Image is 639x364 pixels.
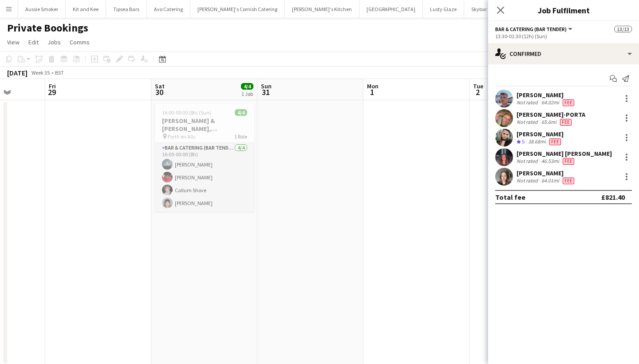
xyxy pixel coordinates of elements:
[241,91,253,97] div: 1 Job
[147,0,190,18] button: Avo Catering
[540,99,561,106] div: 64.02mi
[540,158,561,165] div: 46.53mi
[285,0,359,18] button: [PERSON_NAME]'s Kitchen
[154,87,165,97] span: 30
[561,99,576,106] div: Crew has different fees then in role
[517,177,540,184] div: Not rated
[4,36,23,48] a: View
[49,82,56,90] span: Fri
[517,130,564,138] div: [PERSON_NAME]
[517,158,540,165] div: Not rated
[44,36,64,48] a: Jobs
[522,138,525,145] span: 5
[540,177,561,184] div: 64.01mi
[464,0,494,18] button: Skybar
[472,87,483,97] span: 2
[563,178,574,184] span: Fee
[47,38,61,46] span: Jobs
[29,69,51,76] span: Week 35
[548,138,563,146] div: Crew has different fees then in role
[517,150,612,158] div: [PERSON_NAME] [PERSON_NAME]
[25,36,42,48] a: Edit
[47,87,56,97] span: 29
[155,143,254,212] app-card-role: Bar & Catering (Bar Tender)4/416:00-00:00 (8h)[PERSON_NAME][PERSON_NAME]Callum Shove[PERSON_NAME]
[473,82,483,90] span: Tue
[526,138,548,146] div: 38.68mi
[614,26,632,32] span: 13/13
[28,38,39,46] span: Edit
[234,133,247,140] span: 1 Role
[488,43,639,64] div: Confirmed
[7,21,88,35] h1: Private Bookings
[261,82,272,90] span: Sun
[517,119,540,126] div: Not rated
[190,0,285,18] button: [PERSON_NAME]'s Cornish Catering
[260,87,272,97] span: 31
[366,87,379,97] span: 1
[558,119,573,126] div: Crew has different fees then in role
[66,0,106,18] button: Kit and Kee
[561,158,576,165] div: Crew has different fees then in role
[359,0,423,18] button: [GEOGRAPHIC_DATA]
[517,169,576,177] div: [PERSON_NAME]
[155,117,254,133] h3: [PERSON_NAME] & [PERSON_NAME], [PERSON_NAME] en [PERSON_NAME], [DATE]
[367,82,379,90] span: Mon
[560,119,572,126] span: Fee
[55,69,64,76] div: BST
[517,91,576,99] div: [PERSON_NAME]
[495,193,525,202] div: Total fee
[162,109,211,116] span: 16:00-00:00 (8h) (Sun)
[495,26,574,32] button: Bar & Catering (Bar Tender)
[155,104,254,212] app-job-card: 16:00-00:00 (8h) (Sun)4/4[PERSON_NAME] & [PERSON_NAME], [PERSON_NAME] en [PERSON_NAME], [DATE] Po...
[106,0,147,18] button: Tipsea Bars
[517,99,540,106] div: Not rated
[495,33,632,40] div: 13:30-01:30 (12h) (Sun)
[7,38,20,46] span: View
[540,119,558,126] div: 65.6mi
[563,99,574,106] span: Fee
[495,26,567,32] span: Bar & Catering (Bar Tender)
[601,193,625,202] div: £821.40
[155,82,165,90] span: Sat
[563,158,574,165] span: Fee
[241,83,253,90] span: 4/4
[561,177,576,184] div: Crew has different fees then in role
[18,0,66,18] button: Aussie Smoker
[488,4,639,16] h3: Job Fulfilment
[517,111,585,119] div: [PERSON_NAME]-PORTA
[549,138,561,145] span: Fee
[423,0,464,18] button: Lusty Glaze
[66,36,93,48] a: Comms
[70,38,90,46] span: Comms
[235,109,247,116] span: 4/4
[7,68,28,77] div: [DATE]
[168,133,195,140] span: Porth en Alls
